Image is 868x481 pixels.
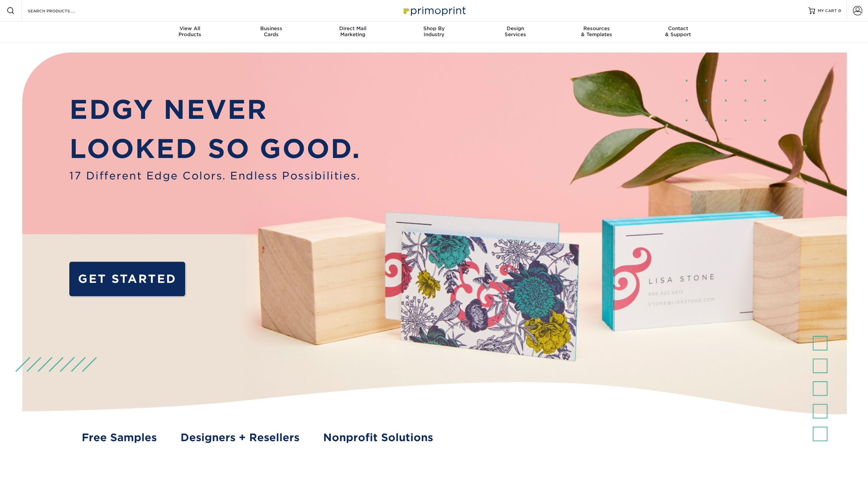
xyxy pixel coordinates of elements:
[69,90,361,129] p: EDGY NEVER
[69,262,185,296] a: GET STARTED
[475,25,556,37] div: Services
[393,25,475,37] div: Industry
[838,8,841,13] span: 0
[69,129,361,168] p: LOOKED SO GOOD.
[393,21,475,43] a: Shop ByIndustry
[312,21,393,43] a: Direct MailMarketing
[312,25,393,37] div: Marketing
[149,25,231,37] div: Products
[637,25,719,37] div: & Support
[818,8,837,14] span: MY CART
[475,25,556,31] span: Design
[231,25,312,37] div: Cards
[69,168,361,184] span: 17 Different Edge Colors. Endless Possibilities.
[475,21,556,43] a: DesignServices
[556,25,637,31] span: Resources
[231,25,312,31] span: Business
[149,21,231,43] a: View AllProducts
[323,430,433,446] a: Nonprofit Solutions
[27,7,92,15] input: SEARCH PRODUCTS.....
[401,3,467,18] img: Primoprint
[312,25,393,31] span: Direct Mail
[231,21,312,43] a: BusinessCards
[180,430,299,446] a: Designers + Resellers
[149,25,231,31] span: View All
[637,25,719,31] span: Contact
[637,21,719,43] a: Contact& Support
[556,25,637,37] div: & Templates
[393,25,475,31] span: Shop By
[82,430,157,446] a: Free Samples
[556,21,637,43] a: Resources& Templates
